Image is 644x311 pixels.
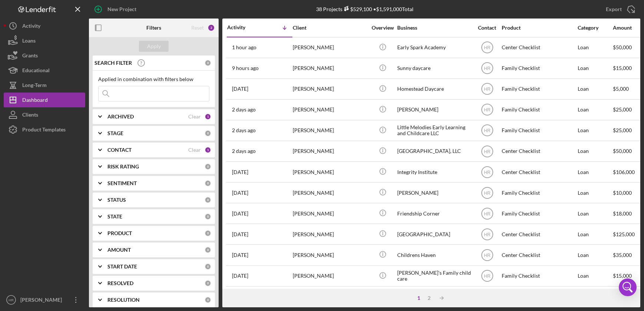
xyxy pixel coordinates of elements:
time: 2025-10-08 13:32 [232,148,256,154]
button: Clients [4,107,85,122]
text: HR [484,170,491,175]
div: [PERSON_NAME] [293,79,367,99]
button: Long-Term [4,78,85,93]
div: $529,100 [342,6,372,12]
div: Family Checklist [502,266,576,286]
div: Product Templates [22,122,66,139]
div: Loan [578,162,612,182]
div: Loan [578,245,612,265]
b: RESOLUTION [107,297,140,303]
div: Center Checklist [502,245,576,265]
span: $50,000 [613,44,632,50]
div: Family Checklist [502,58,576,78]
div: Apply [147,41,161,52]
text: HR [484,274,491,279]
span: $50,000 [613,148,632,154]
div: Clients [22,107,38,124]
button: Export [598,2,640,17]
b: Filters [146,25,161,31]
button: Loans [4,33,85,48]
b: CONTACT [107,147,132,153]
div: Contact [473,25,501,31]
div: 1 [205,147,211,153]
div: Family Checklist [502,204,576,223]
time: 2025-09-24 19:06 [232,231,248,237]
text: HR [484,149,491,154]
text: HR [484,66,491,71]
text: HR [9,298,14,302]
div: Clear [188,114,201,120]
div: Activity [22,19,40,35]
span: $15,000 [613,272,632,279]
span: $125,000 [613,231,635,237]
span: $35,000 [613,252,632,258]
div: 0 [205,197,211,203]
div: 2 [208,24,215,31]
div: [PERSON_NAME] [293,100,367,120]
div: Loan [578,58,612,78]
div: [PERSON_NAME] [293,162,367,182]
span: $10,000 [613,190,632,196]
button: HR[PERSON_NAME] [4,292,85,307]
div: Product [502,25,576,31]
time: 2025-10-09 13:45 [232,86,248,92]
text: HR [484,87,491,92]
div: [PERSON_NAME] [293,38,367,57]
div: Loan [578,224,612,244]
text: HR [484,128,491,133]
div: 1 [414,295,424,301]
b: PRODUCT [107,230,132,236]
div: [PERSON_NAME]'s Family child care [397,266,471,286]
text: HR [484,45,491,50]
div: Loan [578,183,612,203]
time: 2025-10-07 21:59 [232,169,248,175]
a: Educational [4,63,85,78]
div: [PERSON_NAME] [293,224,367,244]
div: Loan [578,38,612,57]
span: $18,000 [613,210,632,217]
div: Loan [578,79,612,99]
b: AMOUNT [107,247,131,253]
div: [PERSON_NAME] [293,266,367,286]
text: HR [484,190,491,195]
button: Product Templates [4,122,85,137]
b: STATUS [107,197,126,203]
div: 0 [205,247,211,253]
div: 2 [424,295,434,301]
div: Category [578,25,612,31]
div: 0 [205,297,211,303]
div: Little Melodies Early Learning and Childcare LLC [397,121,471,140]
div: [PERSON_NAME] [293,183,367,203]
text: HR [484,107,491,113]
div: Family Checklist [502,100,576,120]
b: RISK RATING [107,164,139,170]
b: STATE [107,214,122,220]
time: 2025-10-08 19:12 [232,127,256,133]
div: [PERSON_NAME] [19,292,67,309]
div: Export [606,2,622,17]
div: Loan [578,287,612,307]
b: SEARCH FILTER [94,60,132,66]
b: STAGE [107,130,123,136]
span: $15,000 [613,65,632,71]
div: [GEOGRAPHIC_DATA] [397,224,471,244]
div: Loans [22,33,36,50]
b: SENTIMENT [107,180,137,186]
button: Activity [4,19,85,33]
div: Family Checklist [502,183,576,203]
div: Educational [22,63,50,80]
button: Dashboard [4,93,85,107]
div: [PERSON_NAME] [293,58,367,78]
div: [PERSON_NAME] [293,141,367,161]
div: 0 [205,213,211,220]
span: $106,000 [613,169,635,175]
text: HR [484,232,491,237]
div: New Project [107,2,136,17]
button: Apply [139,41,169,52]
time: 2025-10-10 13:46 [232,44,256,50]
